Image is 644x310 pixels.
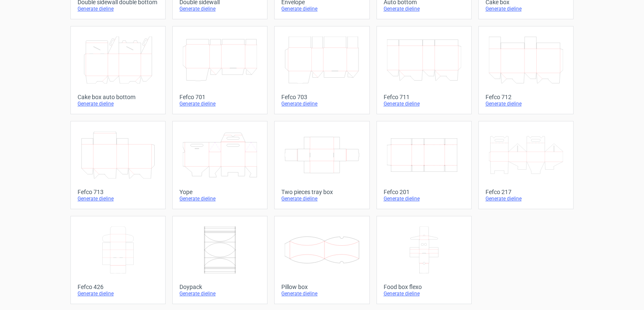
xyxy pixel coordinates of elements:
div: Generate dieline [486,100,566,107]
div: Generate dieline [179,5,260,12]
div: Generate dieline [179,290,260,297]
a: Fefco 712Generate dieline [478,26,574,114]
div: Generate dieline [281,290,362,297]
div: Cake box auto bottom [78,94,158,100]
div: Generate dieline [78,195,158,202]
a: Fefco 713Generate dieline [70,121,166,209]
div: Generate dieline [78,100,158,107]
a: Fefco 426Generate dieline [70,216,166,304]
a: Fefco 217Generate dieline [478,121,574,209]
a: Fefco 703Generate dieline [274,26,369,114]
div: Generate dieline [281,5,362,12]
div: Pillow box [281,284,362,290]
div: Fefco 701 [179,94,260,100]
div: Yope [179,189,260,195]
div: Generate dieline [384,195,465,202]
div: Generate dieline [384,100,465,107]
div: Fefco 713 [78,189,158,195]
div: Generate dieline [486,195,566,202]
div: Generate dieline [78,5,158,12]
div: Food box flexo [384,284,465,290]
div: Fefco 201 [384,189,465,195]
a: Cake box auto bottomGenerate dieline [70,26,166,114]
a: Fefco 201Generate dieline [377,121,472,209]
a: DoypackGenerate dieline [172,216,267,304]
a: Fefco 701Generate dieline [172,26,267,114]
div: Fefco 712 [486,94,566,100]
div: Two pieces tray box [281,189,362,195]
a: Food box flexoGenerate dieline [377,216,472,304]
div: Generate dieline [384,5,465,12]
a: Pillow boxGenerate dieline [274,216,369,304]
a: YopeGenerate dieline [172,121,267,209]
div: Generate dieline [486,5,566,12]
a: Fefco 711Generate dieline [377,26,472,114]
div: Generate dieline [281,100,362,107]
div: Generate dieline [179,195,260,202]
div: Fefco 426 [78,284,158,290]
div: Generate dieline [78,290,158,297]
div: Fefco 217 [486,189,566,195]
div: Generate dieline [384,290,465,297]
div: Generate dieline [281,195,362,202]
a: Two pieces tray boxGenerate dieline [274,121,369,209]
div: Fefco 711 [384,94,465,100]
div: Generate dieline [179,100,260,107]
div: Fefco 703 [281,94,362,100]
div: Doypack [179,284,260,290]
